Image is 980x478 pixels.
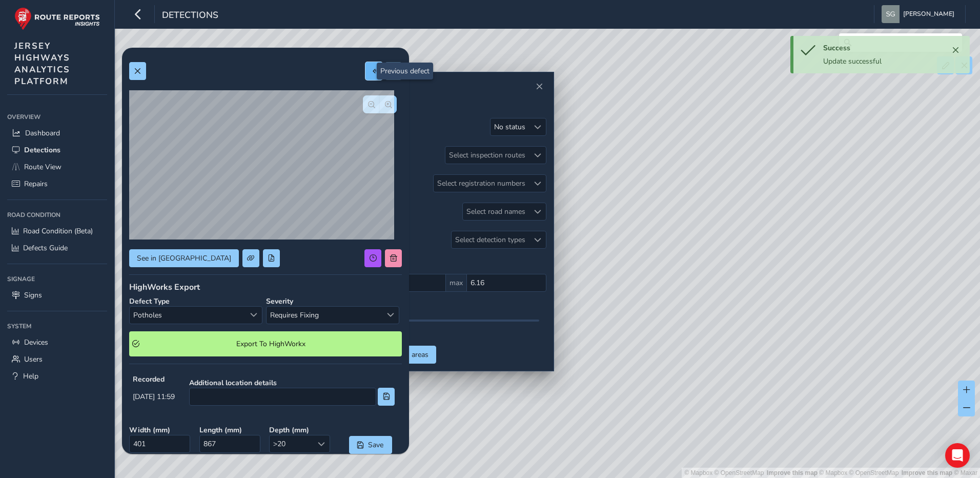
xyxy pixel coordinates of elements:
[130,307,245,324] span: Potholes
[463,203,529,220] div: Select road names
[137,253,231,263] span: See in [GEOGRAPHIC_DATA]
[24,290,42,300] span: Signs
[7,109,107,125] div: Overview
[7,240,107,256] a: Defects Guide
[882,5,958,23] button: [PERSON_NAME]
[267,307,382,324] span: Requires Fixing
[23,371,38,381] span: Help
[129,331,402,356] button: Export To HighWorkx
[7,175,107,192] a: Repairs
[945,443,970,468] div: Open Intercom Messenger
[270,435,313,452] span: >20
[143,339,399,349] span: Export To HighWorkx
[367,440,384,450] span: Save
[839,33,962,52] input: Search
[199,425,262,435] strong: Length ( mm )
[129,249,239,267] button: See in Route View
[346,94,546,111] h2: Filters
[24,337,48,347] span: Devices
[434,175,529,192] div: Select registration numbers
[7,207,107,223] div: Road Condition
[7,125,107,142] a: Dashboard
[24,162,62,172] span: Route View
[452,231,529,248] div: Select detection types
[494,122,525,132] div: No status
[24,354,43,364] span: Users
[7,287,107,304] a: Signs
[823,56,948,66] div: Update successful
[882,5,900,23] img: diamond-layout
[7,142,107,158] a: Detections
[266,296,293,306] strong: Severity
[349,436,392,454] button: Save
[7,334,107,351] a: Devices
[823,43,850,53] span: Success
[23,226,93,236] span: Road Condition (Beta)
[245,307,262,324] div: Select a type
[24,145,60,155] span: Detections
[133,374,175,384] strong: Recorded
[129,296,170,306] strong: Defect Type
[446,274,466,292] span: max
[948,43,963,57] button: Close
[14,40,70,87] span: JERSEY HIGHWAYS ANALYTICS PLATFORM
[466,274,546,292] input: 0
[7,318,107,334] div: System
[162,9,218,23] span: Detections
[23,243,68,253] span: Defects Guide
[903,5,954,23] span: [PERSON_NAME]
[7,271,107,287] div: Signage
[7,368,107,385] a: Help
[269,425,332,435] strong: Depth ( mm )
[25,128,60,138] span: Dashboard
[382,307,399,324] div: Select severity
[7,351,107,368] a: Users
[129,425,192,435] strong: Width ( mm )
[7,223,107,240] a: Road Condition (Beta)
[532,79,546,94] button: Close
[354,325,539,335] div: 0
[129,282,402,293] div: HighWorks Export
[445,147,529,164] div: Select inspection routes
[189,378,395,388] strong: Additional location details
[14,7,100,30] img: rr logo
[24,179,48,189] span: Repairs
[7,158,107,175] a: Route View
[133,392,175,402] span: [DATE] 11:59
